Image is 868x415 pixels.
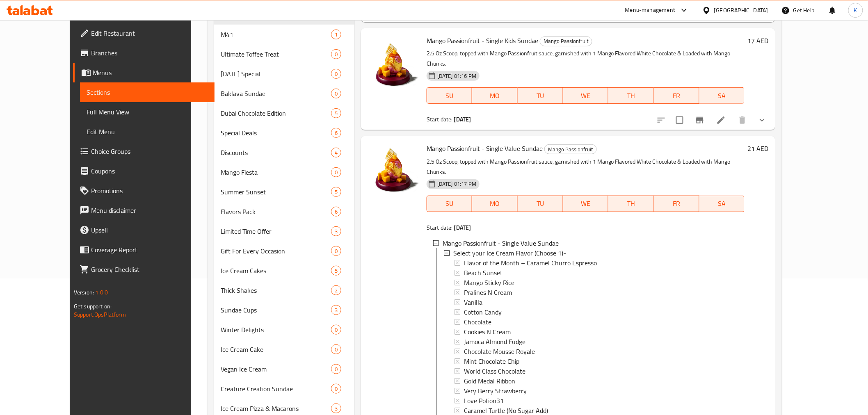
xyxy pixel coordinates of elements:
p: 2.5 Oz Scoop, topped with Mango Passionfruit sauce, garnished with 1 Mango Flavored White Chocola... [427,157,745,177]
span: TU [521,90,560,102]
div: Creature Creation Sundae0 [214,379,354,399]
div: items [331,148,341,157]
span: SU [430,90,469,102]
div: items [331,187,341,197]
span: FR [657,198,696,210]
div: items [331,207,341,217]
span: TH [612,90,651,102]
a: Edit menu item [716,115,726,125]
div: Ice Cream Cakes5 [214,261,354,280]
span: Summer Sunset [221,187,331,197]
img: Mango Passionfruit - Single Kids Sundae [368,35,420,87]
span: 0 [331,326,341,334]
span: Select your Ice Cream Flavor (Choose 1)- [453,248,566,258]
span: TU [521,198,560,210]
span: MO [475,90,514,102]
span: Mango Sticky Rice [464,278,514,287]
div: M41 [221,30,331,39]
span: Flavor of the Month – Caramel Churro Espresso [464,258,597,268]
span: Ice Cream Pizza & Macarons [221,404,331,413]
span: Limited Time Offer [221,226,331,236]
div: Thick Shakes [221,285,331,295]
span: Sections [87,87,208,97]
span: SA [703,198,742,210]
div: items [331,325,341,335]
span: Edit Restaurant [91,28,208,38]
span: World Class Chocolate [464,366,525,376]
span: Branches [91,48,208,58]
div: items [331,305,341,315]
div: M411 [214,25,354,44]
a: Coupons [73,161,215,181]
div: Vegan Ice Cream0 [214,359,354,379]
span: 0 [331,70,341,78]
span: Menu disclaimer [91,205,208,215]
img: Mango Passionfruit - Single Value Sundae [368,143,420,195]
span: SA [703,90,742,102]
a: Promotions [73,181,215,201]
span: Mango Fiesta [221,167,331,177]
span: Promotions [91,186,208,196]
div: Mango Fiesta0 [214,162,354,182]
button: SA [699,87,745,104]
div: Flavors Pack6 [214,202,354,221]
span: [DATE] 01:17 PM [434,180,480,188]
div: items [331,108,341,118]
span: Start date: [427,222,453,233]
span: Beach Sunset [464,268,503,278]
div: Winter Delights [221,325,331,335]
div: items [331,69,341,79]
div: items [331,30,341,39]
span: Menus [93,68,208,78]
span: 0 [331,90,341,98]
span: MO [475,198,514,210]
span: WE [566,198,605,210]
div: items [331,384,341,394]
button: SU [427,87,472,104]
span: SU [430,198,469,210]
span: 0 [331,50,341,58]
span: 1 [331,31,341,39]
button: SU [427,196,472,212]
div: Special Deals6 [214,123,354,143]
div: items [331,128,341,138]
div: Ice Cream Cake [221,344,331,354]
span: Cotton Candy [464,307,502,317]
span: Mango Passionfruit - Single Value Sundae [427,142,543,155]
div: Mango Passionfruit [540,36,592,46]
button: delete [733,110,752,130]
div: items [331,246,341,256]
span: 6 [331,129,341,137]
button: sort-choices [651,110,671,130]
span: Mango Passionfruit - Single Value Sundae [443,238,559,248]
span: Chocolate [464,317,491,327]
span: Gift For Every Occasion [221,246,331,256]
div: Mango Passionfruit [544,144,597,154]
span: 0 [331,247,341,255]
button: show more [752,110,772,130]
button: MO [472,87,518,104]
span: Vegan Ice Cream [221,364,331,374]
div: items [331,226,341,236]
p: 2.5 Oz Scoop, topped with Mango Passionfruit sauce, garnished with 1 Mango Flavored White Chocola... [427,48,745,69]
a: Sections [80,82,215,102]
span: Sundae Cups [221,305,331,315]
a: Edit Restaurant [73,23,215,43]
div: [DATE] Special0 [214,64,354,84]
h6: 17 AED [748,35,769,46]
div: Discounts4 [214,143,354,162]
h6: 21 AED [748,143,769,154]
span: 3 [331,228,341,235]
b: [DATE] [454,222,471,233]
span: Jamoca Almond Fudge [464,337,525,347]
span: Version: [74,287,94,298]
button: WE [563,196,609,212]
div: [GEOGRAPHIC_DATA] [714,6,768,15]
button: SA [699,196,745,212]
div: Ice Cream Cake0 [214,340,354,359]
span: Gold Medal Ribbon [464,376,515,386]
span: Discounts [221,148,331,157]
